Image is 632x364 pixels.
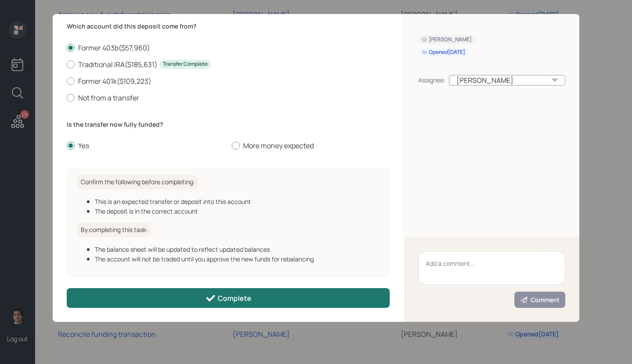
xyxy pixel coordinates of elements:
[77,175,198,189] h6: Confirm the following before completing:
[67,76,390,86] label: Former 401k ( $109,223 )
[95,197,379,206] div: This is an expected transfer or deposit into this account
[422,36,472,43] div: [PERSON_NAME]
[232,141,390,150] label: More money expected
[418,75,445,85] div: Assignee:
[95,207,379,216] div: The deposit is in the correct account
[67,141,225,150] label: Yes
[514,292,565,308] button: Comment
[422,49,465,56] div: Opened [DATE]
[449,75,565,86] div: [PERSON_NAME]
[67,60,390,69] label: Traditional IRA ( $185,631 )
[67,43,390,53] label: Former 403b ( $57,960 )
[95,245,379,254] div: The balance sheet will be updated to reflect updated balances
[520,296,560,304] div: Comment
[163,61,208,68] div: Transfer Complete
[67,22,390,31] label: Which account did this deposit come from?
[77,223,151,237] h6: By completing this task:
[95,254,379,264] div: The account will not be traded until you approve the new funds for rebalancing
[67,288,390,308] button: Complete
[67,120,390,129] label: Is the transfer now fully funded?
[67,93,390,103] label: Not from a transfer
[205,293,251,303] div: Complete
